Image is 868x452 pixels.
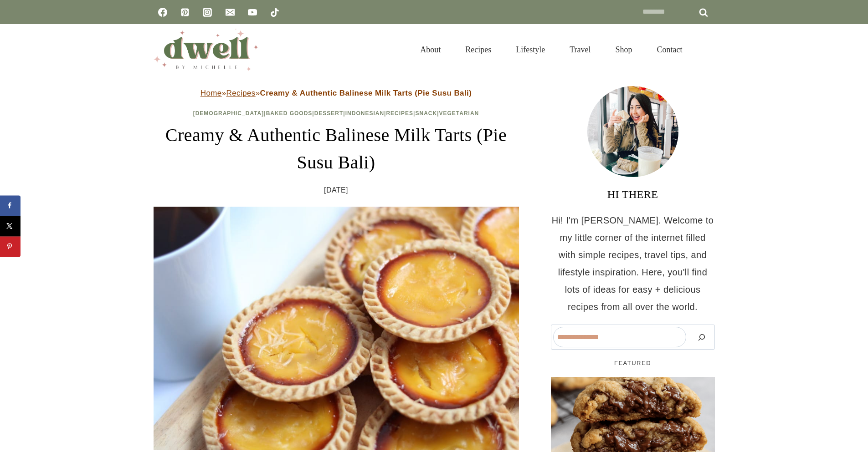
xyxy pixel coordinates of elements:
a: Recipes [453,34,503,66]
h5: FEATURED [551,359,715,368]
strong: Creamy & Authentic Balinese Milk Tarts (Pie Susu Bali) [260,89,472,97]
a: YouTube [243,3,262,21]
a: Home [200,89,222,97]
nav: Primary Navigation [408,34,694,66]
span: » » [200,89,472,97]
h1: Creamy & Authentic Balinese Milk Tarts (Pie Susu Bali) [154,122,519,176]
img: DWELL by michelle [154,29,258,71]
a: Indonesian [345,110,384,117]
a: Instagram [198,3,216,21]
a: TikTok [266,3,284,21]
a: Lifestyle [503,34,557,66]
img: Balinese dessert snack, milk tart, pie susu [154,207,519,450]
a: Baked Goods [266,110,313,117]
a: Snack [415,110,437,117]
a: Email [221,3,239,21]
a: Vegetarian [439,110,479,117]
button: View Search Form [699,42,715,57]
a: Facebook [154,3,172,21]
a: Pinterest [176,3,194,21]
a: Dessert [314,110,344,117]
p: Hi! I'm [PERSON_NAME]. Welcome to my little corner of the internet filled with simple recipes, tr... [551,212,715,315]
a: About [408,34,453,66]
a: Shop [603,34,644,66]
span: | | | | | | [193,110,479,117]
a: [DEMOGRAPHIC_DATA] [193,110,264,117]
button: Search [691,327,713,347]
h3: HI THERE [551,186,715,203]
a: Recipes [386,110,413,117]
time: [DATE] [324,183,348,197]
a: Recipes [226,89,256,97]
a: Contact [645,34,695,66]
a: Travel [557,34,603,66]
